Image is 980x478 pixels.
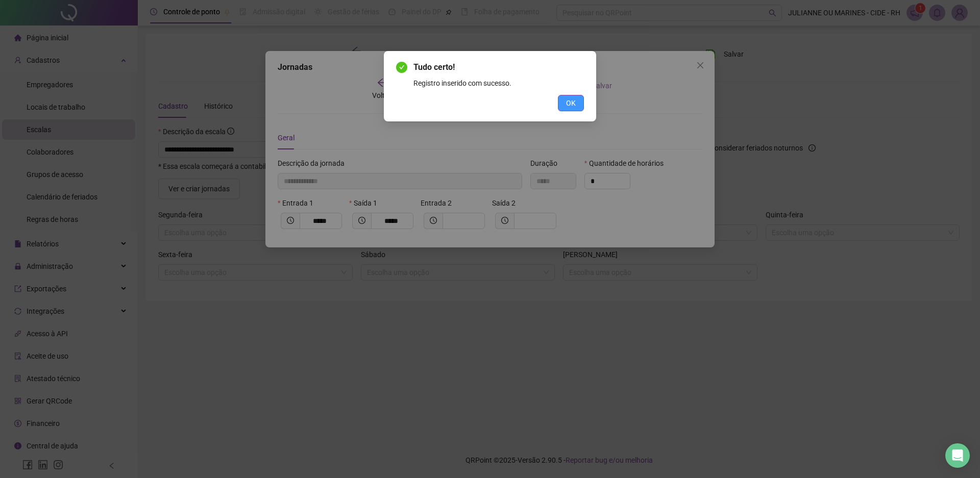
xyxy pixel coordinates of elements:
[396,62,407,73] span: check-circle
[945,443,970,468] div: Open Intercom Messenger
[566,97,576,109] span: OK
[413,62,455,72] span: Tudo certo!
[558,95,584,111] button: OK
[413,79,511,87] span: Registro inserido com sucesso.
